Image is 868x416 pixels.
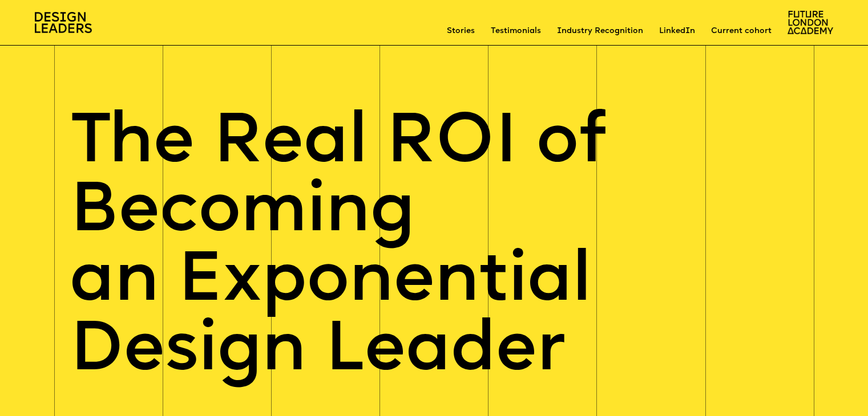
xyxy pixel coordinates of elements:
[491,26,541,37] a: Testimonials
[659,26,695,37] a: LinkedIn
[711,26,772,37] a: Current cohort
[70,109,799,387] h1: The Real ROI of Becoming an Exponential Design Leader
[447,26,475,37] a: Stories
[557,26,643,37] a: Industry Recognition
